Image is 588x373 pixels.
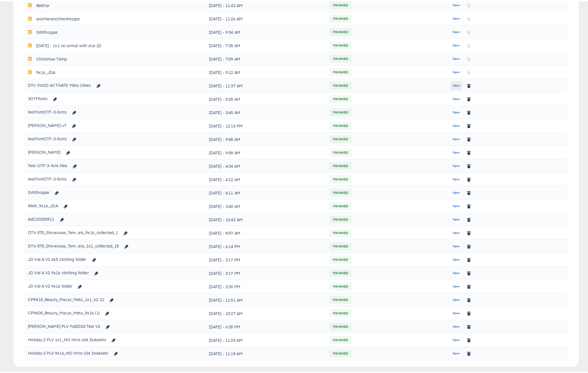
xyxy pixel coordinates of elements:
button: Open [450,187,462,196]
div: [DATE] - 3:40 AM [209,200,323,209]
span: Open [453,1,460,6]
span: FINISHED [330,147,352,156]
span: FINISHED [330,40,352,49]
div: [DATE] - 8:11 AM [209,187,323,196]
div: 3OTFfonts [28,93,61,102]
span: Open [453,175,460,181]
span: Open [453,42,460,47]
span: Open [453,283,460,288]
button: Open [450,160,462,169]
div: JD Vid A V2 9x16 folder [28,280,85,290]
div: testFontOTF-3-fonts [28,133,80,142]
div: [DATE] - 10:27 AM [209,307,323,316]
span: Open [453,202,460,207]
div: [DATE] - 8:57 AM [209,227,323,236]
button: Open [450,240,462,249]
div: Holiday 2 PLV 9x16_NO Intro v24 2xAssets [28,347,121,357]
div: [DATE] - 11:26 AM [209,13,323,22]
button: Open [450,40,462,49]
span: FINISHED [330,240,352,249]
div: [DATE] - 11:37 AM [209,80,323,89]
button: Open [450,174,462,182]
span: Open [453,309,460,314]
div: [DATE] - 1x1 no arrival with star (2) [36,40,101,49]
div: RAW_9x16_JDA [28,200,71,209]
button: Open [450,133,462,142]
div: Test-OTF-3-font-files [28,160,80,169]
span: Open [453,242,460,247]
div: [DATE] - 11:25 AM [209,334,323,343]
span: Open [453,15,460,20]
div: Christmas Temp [36,53,67,62]
button: Open [450,120,462,129]
span: FINISHED [330,307,352,316]
button: Open [450,53,462,62]
span: Open [453,55,460,60]
span: Open [453,95,460,100]
span: Open [453,350,460,355]
div: Holiday 2 PLV 1x1_NO Intro v24 2xAssets [28,334,119,343]
div: [DATE] - 11:18 AM [209,348,323,357]
span: FINISHED [330,80,352,89]
span: Open [453,256,460,261]
div: [DATE] - 3:40 AM [209,107,323,115]
span: FINISHED [330,120,352,129]
button: Open [450,254,462,263]
div: [DATE] - 4:12 AM [209,174,323,182]
div: testFontOTF-3-fonts [28,173,80,182]
div: [DATE] - 3:17 PM [209,267,323,276]
span: Open [453,149,460,154]
button: Open [450,267,462,276]
div: [DATE] - 12:15 PM [209,120,323,129]
button: Open [450,227,462,236]
span: FINISHED [330,334,352,343]
span: FINISHED [330,53,352,62]
button: Open [450,147,462,156]
span: FINISHED [330,133,352,142]
span: Open [453,135,460,140]
div: [DATE] - 5:28 AM [209,93,323,102]
button: Open [450,93,462,102]
div: DTV SVOD ACTIVATE Meta 15sec [28,79,104,89]
span: Open [453,68,460,73]
div: [DATE] - 6:35 PM [209,321,323,330]
div: DTV-570_Showcase_Tem...els_9x16_collected_1 [28,227,118,235]
div: JD Vid A V2 9x16 clothing folder [28,267,102,276]
div: [DATE] - 9:34 AM [209,26,323,35]
span: FINISHED [330,26,352,35]
span: FINISHED [330,294,352,303]
button: Open [450,200,462,209]
span: FINISHED [330,187,352,196]
div: [PERSON_NAME]-v7 [28,119,80,129]
button: Open [450,348,462,357]
div: 9x16_JDA [36,66,55,75]
div: [DATE] - 2:30 PM [209,281,323,290]
span: FINISHED [330,66,352,75]
span: Open [453,122,460,127]
span: FINISHED [330,254,352,263]
span: FINISHED [330,174,352,182]
div: anotheranothershoppe [36,13,80,22]
button: Open [450,80,462,89]
div: [DATE] - 9:58 AM [209,133,323,142]
button: Open [450,66,462,75]
span: FINISHED [330,200,352,209]
div: [DATE] - 4:34 AM [209,160,323,169]
span: FINISHED [330,107,352,115]
span: FINISHED [330,321,352,330]
span: Open [453,336,460,341]
button: Open [450,26,462,35]
span: Open [453,323,460,328]
div: CP9605_Beauty_Macys_Meta_9x16 (1) [28,307,112,316]
button: Open [450,107,462,115]
span: FINISHED [330,348,352,357]
span: FINISHED [330,93,352,102]
span: Open [453,189,460,194]
button: Open [450,214,462,223]
span: FINISHED [330,267,352,276]
span: Open [453,229,460,234]
span: Open [453,269,460,274]
button: Open [450,307,462,316]
span: Open [453,296,460,301]
div: [DATE] - 9:58 AM [209,147,323,156]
